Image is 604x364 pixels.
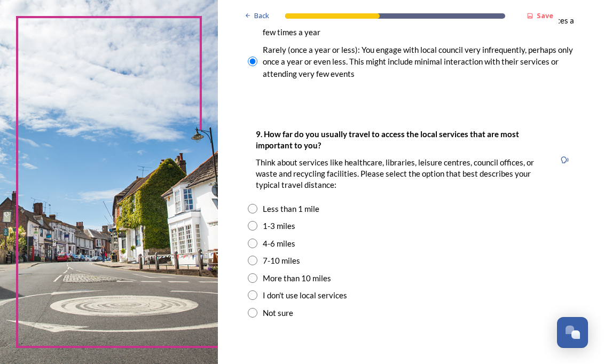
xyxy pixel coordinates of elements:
[263,220,295,232] div: 1-3 miles
[263,203,319,215] div: Less than 1 mile
[557,317,588,348] button: Open Chat
[263,307,293,319] div: Not sure
[256,129,521,150] strong: 9. How far do you usually travel to access the local services that are most important to you?
[263,289,347,302] div: I don't use local services
[254,11,269,21] span: Back
[263,272,331,284] div: More than 10 miles
[263,255,300,267] div: 7-10 miles
[263,44,574,80] div: Rarely (once a year or less): You engage with local council very infrequently, perhaps only once ...
[263,238,295,250] div: 4-6 miles
[537,11,553,20] strong: Save
[256,157,547,191] p: Think about services like healthcare, libraries, leisure centres, council offices, or waste and r...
